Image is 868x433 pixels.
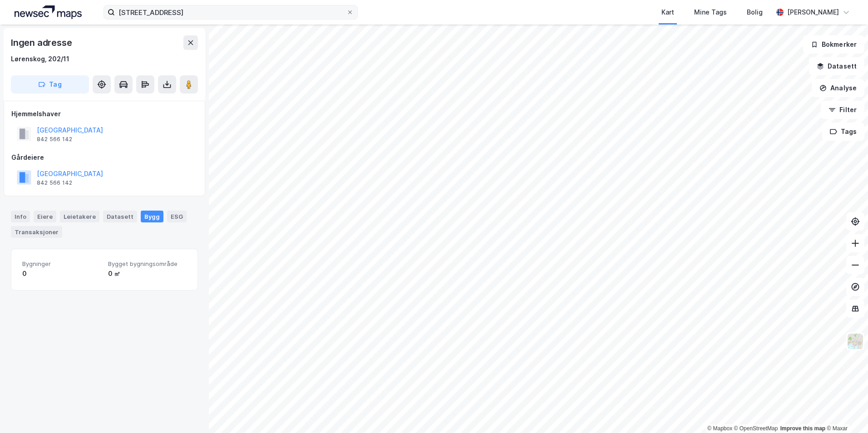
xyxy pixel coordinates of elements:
[22,260,101,268] span: Bygninger
[108,260,187,268] span: Bygget bygningsområde
[747,7,763,18] div: Bolig
[780,425,825,432] a: Improve this map
[37,136,72,143] div: 842 566 142
[103,211,137,222] div: Datasett
[812,79,864,97] button: Analyse
[11,75,89,93] button: Tag
[694,7,727,18] div: Mine Tags
[37,179,72,187] div: 842 566 142
[809,57,864,75] button: Datasett
[11,35,74,50] div: Ingen adresse
[821,101,864,119] button: Filter
[11,108,197,119] div: Hjemmelshaver
[60,211,99,222] div: Leietakere
[11,54,69,64] div: Lørenskog, 202/11
[34,211,56,222] div: Eiere
[707,425,732,432] a: Mapbox
[15,5,82,19] img: logo.a4113a55bc3d86da70a041830d287a7e.svg
[661,7,674,18] div: Kart
[823,389,868,433] iframe: Chat Widget
[141,211,163,222] div: Bygg
[734,425,778,432] a: OpenStreetMap
[787,7,839,18] div: [PERSON_NAME]
[115,5,346,19] input: Søk på adresse, matrikkel, gårdeiere, leietakere eller personer
[11,211,30,222] div: Info
[822,123,864,141] button: Tags
[803,35,864,54] button: Bokmerker
[823,389,868,433] div: Kontrollprogram for chat
[11,226,62,238] div: Transaksjoner
[11,152,197,163] div: Gårdeiere
[108,268,187,279] div: 0 ㎡
[847,333,864,350] img: Z
[22,268,101,279] div: 0
[167,211,187,222] div: ESG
